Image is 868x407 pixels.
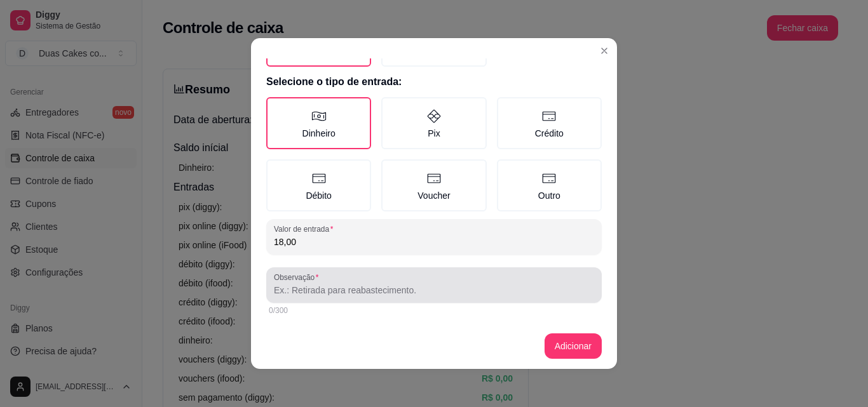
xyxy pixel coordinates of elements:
[266,74,602,90] h2: Selecione o tipo de entrada:
[269,305,599,316] div: 0/300
[381,97,486,149] label: Pix
[274,236,594,248] input: Valor de entrada
[545,333,602,359] button: Adicionar
[274,284,594,297] input: Observação
[594,41,614,61] button: Close
[274,272,323,283] label: Observação
[497,97,602,149] label: Crédito
[381,159,486,211] label: Voucher
[266,159,371,211] label: Débito
[274,224,337,234] label: Valor de entrada
[497,159,602,211] label: Outro
[266,97,371,149] label: Dinheiro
